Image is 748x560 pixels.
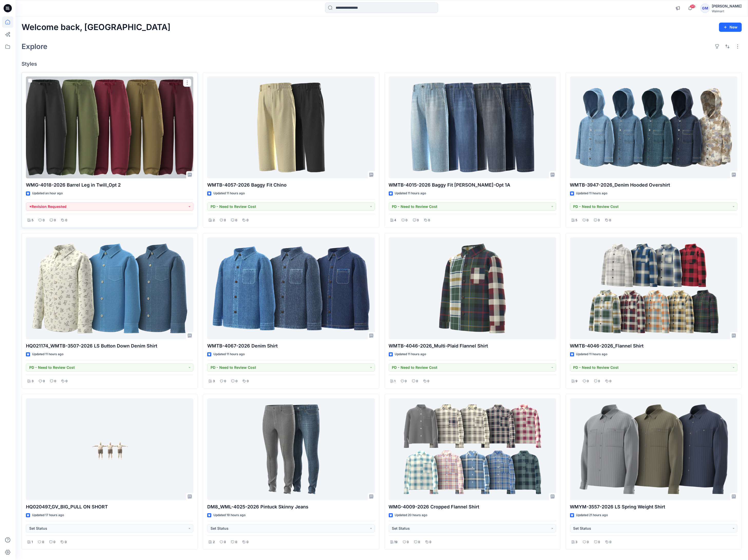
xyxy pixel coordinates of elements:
[690,4,696,8] span: 95
[405,379,407,384] p: 0
[26,503,193,510] p: HQ020497_GV_BIG_PULL ON SHORT
[213,513,245,518] p: Updated 19 hours ago
[207,398,375,500] a: DM8_WML-4025-2026 Pintuck Skinny Jeans
[587,539,589,545] p: 0
[395,191,426,196] p: Updated 11 hours ago
[610,539,612,545] p: 0
[42,539,44,545] p: 0
[213,539,215,545] p: 2
[213,191,245,196] p: Updated 11 hours ago
[719,23,742,32] button: New
[389,181,556,189] p: WMTB-4015-2026 Baggy Fit [PERSON_NAME]-Opt 1A
[389,398,556,500] a: WMG-4009-2026 Cropped Flannel Shirt
[235,539,237,545] p: 0
[53,539,55,545] p: 0
[406,218,408,223] p: 0
[26,342,193,350] p: HQ021174_WMTB-3507-2026 LS Button Down Denim Shirt
[247,218,249,223] p: 0
[394,379,396,384] p: 1
[65,379,68,384] p: 0
[207,76,375,179] a: WMTB-4057-2026 Baggy Fit Chino
[576,513,608,518] p: Updated 21 hours ago
[428,379,430,384] p: 0
[224,539,226,545] p: 0
[416,379,418,384] p: 0
[32,218,33,223] p: 5
[570,237,737,340] a: WMTB-4046-2026_Flannel Shirt
[395,513,428,518] p: Updated 20 hours ago
[598,218,600,223] p: 0
[389,76,556,179] a: WMTB-4015-2026 Baggy Fit Jean-Opt 1A
[609,218,611,223] p: 0
[26,181,193,189] p: WMG-4018-2026 Barrel Leg in Twill_Opt 2
[430,539,432,545] p: 0
[576,352,608,357] p: Updated 11 hours ago
[576,379,578,384] p: 9
[213,379,215,384] p: 3
[65,218,67,223] p: 0
[32,379,34,384] p: 3
[417,218,419,223] p: 0
[32,191,63,196] p: Updated an hour ago
[26,76,193,179] a: WMG-4018-2026 Barrel Leg in Twill_Opt 2
[389,237,556,340] a: WMTB-4046-2026_Multi-Plaid Flannel Shirt
[247,539,249,545] p: 0
[598,379,600,384] p: 0
[22,23,171,32] h2: Welcome back, [GEOGRAPHIC_DATA]
[576,191,608,196] p: Updated 11 hours ago
[576,539,578,545] p: 3
[213,352,245,357] p: Updated 11 hours ago
[207,181,375,189] p: WMTB-4057-2026 Baggy Fit Chino
[32,539,33,545] p: 1
[207,237,375,340] a: WMTB-4067-2026 Denim Shirt
[235,218,237,223] p: 0
[712,3,742,9] div: [PERSON_NAME]
[32,513,64,518] p: Updated 17 hours ago
[389,342,556,350] p: WMTB-4046-2026_Multi-Plaid Flannel Shirt
[712,9,742,13] div: Walmart
[213,218,215,223] p: 2
[247,379,249,384] p: 0
[207,503,375,510] p: DM8_WML-4025-2026 Pintuck Skinny Jeans
[224,379,226,384] p: 0
[407,539,409,545] p: 0
[570,398,737,500] a: WMYM-3557-2026 LS Spring Weight Shirt
[587,379,589,384] p: 0
[207,342,375,350] p: WMTB-4067-2026 Denim Shirt
[395,352,426,357] p: Updated 11 hours ago
[570,76,737,179] a: WMTB-3947-2026_Denim Hooded Overshirt
[235,379,238,384] p: 0
[394,218,396,223] p: 4
[610,379,612,384] p: 0
[26,237,193,340] a: HQ021174_WMTB-3507-2026 LS Button Down Denim Shirt
[570,503,737,510] p: WMYM-3557-2026 LS Spring Weight Shirt
[32,352,63,357] p: Updated 11 hours ago
[65,539,67,545] p: 0
[570,342,737,350] p: WMTB-4046-2026_Flannel Shirt
[224,218,226,223] p: 0
[54,379,56,384] p: 0
[418,539,420,545] p: 0
[26,398,193,500] a: HQ020497_GV_BIG_PULL ON SHORT
[394,539,398,545] p: 19
[576,218,577,223] p: 5
[43,379,45,384] p: 0
[22,42,48,51] h2: Explore
[43,218,45,223] p: 0
[587,218,589,223] p: 0
[598,539,600,545] p: 0
[428,218,430,223] p: 0
[389,503,556,510] p: WMG-4009-2026 Cropped Flannel Shirt
[700,4,710,13] div: GM
[570,181,737,189] p: WMTB-3947-2026_Denim Hooded Overshirt
[54,218,56,223] p: 0
[22,61,742,67] h4: Styles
